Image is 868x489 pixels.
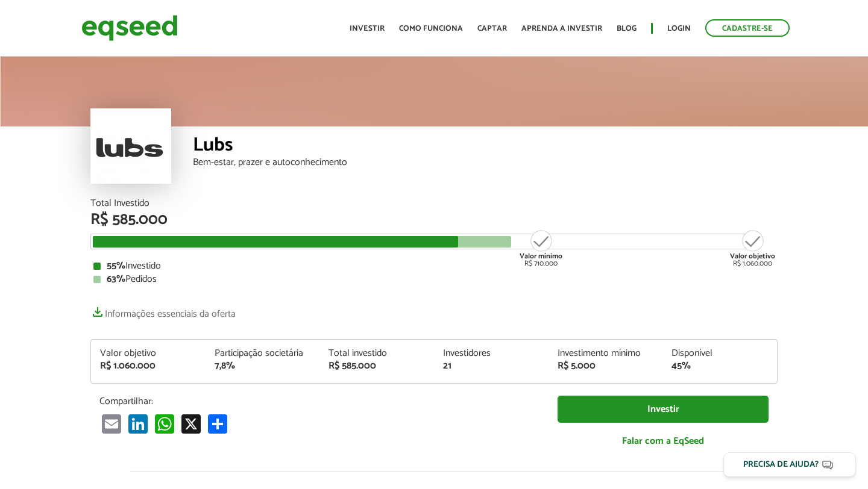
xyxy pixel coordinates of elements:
[518,229,564,267] div: R$ 710.000
[81,12,178,44] img: EqSeed
[179,413,203,433] a: X
[558,349,654,358] div: Investimento mínimo
[350,25,385,33] a: Investir
[93,261,775,271] div: Investido
[206,413,230,433] a: Compartilhar
[443,349,539,358] div: Investidores
[329,361,425,371] div: R$ 585.000
[153,413,177,433] a: WhatsApp
[329,349,425,358] div: Total investido
[215,361,311,371] div: 7,8%
[477,25,507,33] a: Captar
[100,361,197,371] div: R$ 1.060.000
[521,25,602,33] a: Aprenda a investir
[99,396,539,407] p: Compartilhar:
[93,275,775,284] div: Pedidos
[107,271,125,287] strong: 63%
[193,135,778,158] div: Lubs
[99,413,124,433] a: Email
[671,349,768,358] div: Disponível
[617,25,637,33] a: Blog
[558,361,654,371] div: R$ 5.000
[671,361,768,371] div: 45%
[730,229,775,267] div: R$ 1.060.000
[558,429,769,453] a: Falar com a EqSeed
[90,212,778,228] div: R$ 585.000
[90,199,778,208] div: Total Investido
[126,413,150,433] a: LinkedIn
[100,349,197,358] div: Valor objetivo
[558,396,769,423] a: Investir
[399,25,463,33] a: Como funciona
[107,258,125,274] strong: 55%
[193,158,778,167] div: Bem-estar, prazer e autoconhecimento
[215,349,311,358] div: Participação societária
[730,251,775,262] strong: Valor objetivo
[90,302,236,319] a: Informações essenciais da oferta
[443,361,539,371] div: 21
[705,19,790,37] a: Cadastre-se
[667,25,691,33] a: Login
[520,251,562,262] strong: Valor mínimo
